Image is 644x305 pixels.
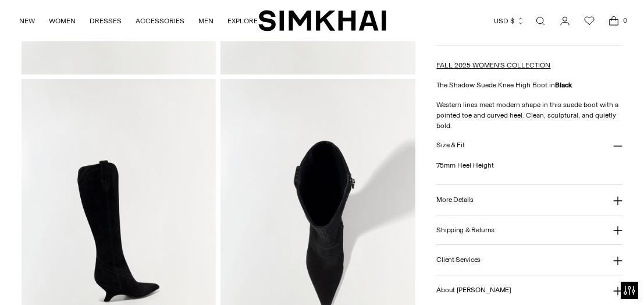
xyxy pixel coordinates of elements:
a: ACCESSORIES [136,8,184,34]
h3: Size & Fit [436,141,464,149]
h3: More Details [436,196,473,204]
h3: Client Services [436,256,481,264]
strong: Black [555,81,572,89]
a: Open cart modal [602,9,625,33]
a: Open search modal [529,9,552,33]
a: WOMEN [49,8,76,34]
iframe: Sign Up via Text for Offers [9,261,117,296]
h3: About [PERSON_NAME] [436,286,511,294]
button: More Details [436,185,622,215]
p: The Shadow Suede Knee High Boot in [436,80,622,90]
a: SIMKHAI [258,9,386,32]
h3: Shipping & Returns [436,226,494,234]
button: Shipping & Returns [436,215,622,245]
a: EXPLORE [227,8,258,34]
p: 75mm Heel Height [436,160,622,171]
button: Size & Fit [436,131,622,161]
a: Wishlist [578,9,601,33]
a: NEW [19,8,35,34]
p: Western lines meet modern shape in this suede boot with a pointed toe and curved heel. Clean, scu... [436,100,622,131]
a: DRESSES [90,8,122,34]
span: 0 [620,15,630,26]
button: Client Services [436,245,622,275]
a: FALL 2025 WOMEN'S COLLECTION [436,61,550,69]
a: Go to the account page [553,9,577,33]
button: About [PERSON_NAME] [436,275,622,305]
a: MEN [198,8,214,34]
button: USD $ [494,8,525,34]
